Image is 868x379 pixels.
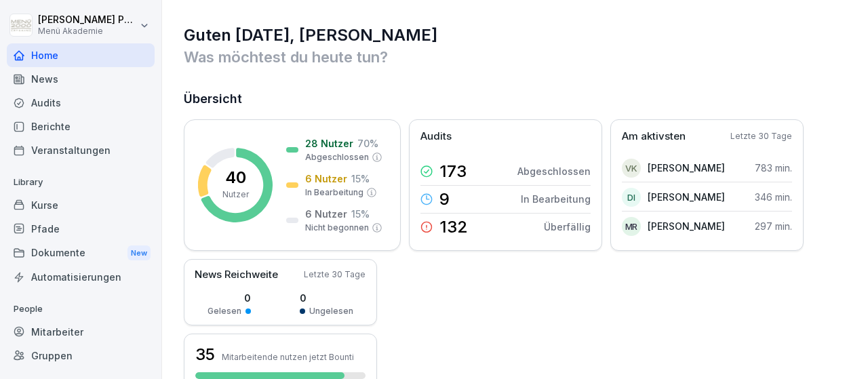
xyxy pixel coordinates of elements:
[517,164,591,178] p: Abgeschlossen
[208,291,251,305] p: 0
[622,188,641,207] div: DI
[7,91,155,115] a: Audits
[7,241,155,266] div: Dokumente
[7,320,155,344] a: Mitarbeiter
[38,26,137,36] p: Menü Akademie
[357,136,378,151] p: 70 %
[208,305,241,317] p: Gelesen
[521,192,591,206] p: In Bearbeitung
[439,219,468,235] p: 132
[305,172,347,186] p: 6 Nutzer
[439,191,450,207] p: 9
[225,169,246,186] p: 40
[184,24,848,46] h1: Guten [DATE], [PERSON_NAME]
[544,220,591,234] p: Überfällig
[309,305,353,317] p: Ungelesen
[7,193,155,217] a: Kurse
[351,207,370,221] p: 15 %
[305,207,347,221] p: 6 Nutzer
[622,159,641,178] div: VK
[351,172,370,186] p: 15 %
[305,151,369,163] p: Abgeschlossen
[305,186,363,199] p: In Bearbeitung
[648,219,725,233] p: [PERSON_NAME]
[38,14,137,26] p: [PERSON_NAME] Pacyna
[7,67,155,91] a: News
[648,190,725,204] p: [PERSON_NAME]
[755,161,792,175] p: 783 min.
[7,265,155,289] a: Automatisierungen
[222,188,249,201] p: Nutzer
[305,222,369,234] p: Nicht begonnen
[7,344,155,367] a: Gruppen
[730,130,792,142] p: Letzte 30 Tage
[648,161,725,175] p: [PERSON_NAME]
[7,241,155,266] a: DokumenteNew
[622,129,686,144] p: Am aktivsten
[755,190,792,204] p: 346 min.
[7,217,155,241] a: Pfade
[305,136,353,151] p: 28 Nutzer
[7,138,155,162] a: Veranstaltungen
[439,163,467,180] p: 173
[195,343,215,366] h3: 35
[195,267,278,283] p: News Reichweite
[7,43,155,67] a: Home
[184,46,848,68] p: Was möchtest du heute tun?
[222,352,354,362] p: Mitarbeitende nutzen jetzt Bounti
[184,89,848,108] h2: Übersicht
[304,268,366,281] p: Letzte 30 Tage
[622,217,641,236] div: MR
[300,291,353,305] p: 0
[420,129,452,144] p: Audits
[755,219,792,233] p: 297 min.
[7,115,155,138] a: Berichte
[127,245,151,261] div: New
[7,172,155,193] p: Library
[7,298,155,320] p: People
